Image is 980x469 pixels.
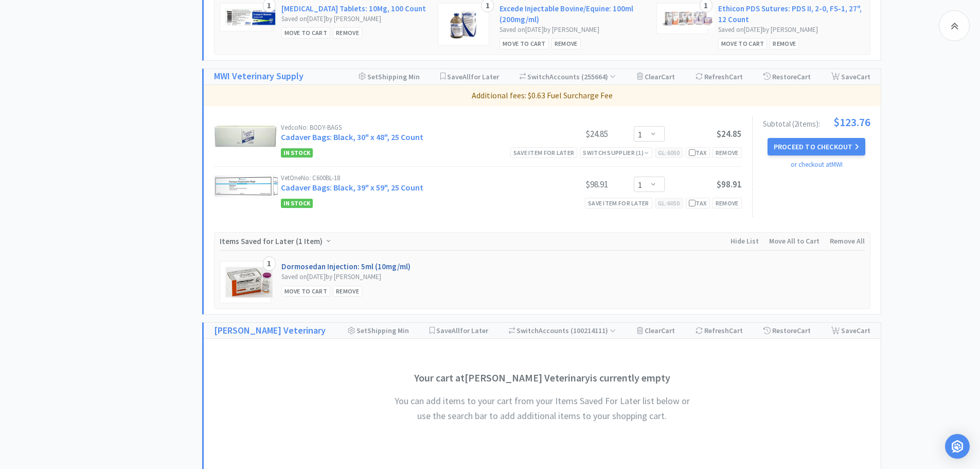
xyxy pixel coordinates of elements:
div: Subtotal ( 2 item s ): [763,116,870,128]
a: Cadaver Bags: Black, 39" x 59", 25 Count [281,182,423,193]
span: All [452,326,460,335]
span: Set [367,72,378,81]
div: Move to Cart [281,286,331,297]
div: Restore [763,323,811,338]
img: c0960d2a21894512b922667283b0de2d_142.png [225,267,273,298]
span: $123.76 [833,116,870,128]
div: Tax [689,198,707,208]
div: Move to Cart [281,27,331,38]
span: In Stock [281,199,313,208]
img: 65818e0619864653b3a3f1397dc86599_519459.png [225,9,277,26]
span: ( 100214111 ) [569,326,616,335]
span: Items Saved for Later ( ) [220,236,325,246]
div: Move to Cart [500,38,549,49]
a: [MEDICAL_DATA] Tablets: 10Mg, 100 Count [281,3,426,14]
div: Saved on [DATE] by [PERSON_NAME] [500,25,646,36]
div: Save item for later [510,147,578,158]
button: Proceed to Checkout [768,138,865,155]
div: Clear [637,323,675,338]
div: Shipping Min [348,323,409,338]
div: Remove [333,286,362,297]
div: GL: 6050 [655,147,683,158]
div: GL: 6050 [655,198,683,209]
img: c4ee4c482e9647339b5328f33b702904_30587.png [449,9,478,40]
span: ( 255664 ) [580,72,616,81]
a: or checkout at MWI [791,160,843,169]
div: Remove [712,147,742,158]
span: Save for Later [447,72,499,81]
div: Accounts [520,69,616,84]
span: Cart [857,72,870,81]
div: 1 [263,256,276,271]
a: [PERSON_NAME] Veterinary [214,323,326,338]
span: Cart [729,72,743,81]
span: Remove All [830,236,865,246]
div: Switch Supplier ( 1 ) [583,148,649,158]
a: Dormosedan Injection: 5ml (10mg/ml) [281,261,411,272]
div: Remove [712,198,742,209]
span: In Stock [281,148,313,158]
a: Excede Injectable Bovine/Equine: 100ml (200mg/ml) [500,3,646,25]
span: All [462,72,471,81]
span: Cart [797,326,811,335]
span: Cart [729,326,743,335]
img: 32c2d542eebf4753863b13f20666ae7e_6398.png [214,175,278,198]
div: Saved on [DATE] by [PERSON_NAME] [281,14,428,25]
span: Hide List [730,236,759,246]
div: $24.85 [531,128,608,140]
span: Switch [516,326,539,335]
span: Move All to Cart [769,236,819,246]
span: Cart [797,72,811,81]
span: Cart [661,326,675,335]
img: 08ed516afca948cc873e7d4c4585e210_7889.png [214,124,278,148]
p: Additional fees: $0.63 Fuel Surcharge Fee [208,89,877,102]
span: $24.85 [717,128,742,140]
span: Cart [857,326,870,335]
span: $98.91 [717,179,742,190]
div: Save item for later [585,198,652,209]
a: Ethicon PDS Sutures: PDS II, 2-0, FS-1, 27", 12 Count [718,3,865,25]
span: Set [357,326,367,335]
div: Refresh [696,323,743,338]
div: Open Intercom Messenger [945,434,970,459]
div: Save [831,69,870,84]
h4: You can add items to your cart from your Items Saved For Later list below or use the search bar t... [388,394,697,424]
span: Cart [661,72,675,81]
div: Saved on [DATE] by [PERSON_NAME] [718,25,865,36]
div: Remove [551,38,581,49]
div: Clear [637,69,675,84]
div: Saved on [DATE] by [PERSON_NAME] [281,272,428,283]
img: 2700269cc4a041ac8fb82de77c1f4508_19799.png [662,9,714,28]
div: VetOne No: C600BL-18 [281,175,531,181]
div: Move to Cart [718,38,768,49]
div: Accounts [509,323,616,338]
div: Restore [763,69,811,84]
span: Save for Later [436,326,488,335]
div: Remove [770,38,799,49]
div: Vedco No: BODY-BAGS [281,124,531,131]
div: Tax [689,148,707,158]
div: Save [831,323,870,338]
div: Shipping Min [359,69,420,84]
div: Refresh [696,69,743,84]
h3: Your cart at [PERSON_NAME] Veterinary is currently empty [388,370,697,386]
span: Switch [527,72,549,81]
div: $98.91 [531,178,608,190]
div: Remove [333,27,362,38]
span: 1 Item [298,236,320,246]
a: MWI Veterinary Supply [214,69,304,84]
a: Cadaver Bags: Black, 30" x 48", 25 Count [281,132,423,142]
